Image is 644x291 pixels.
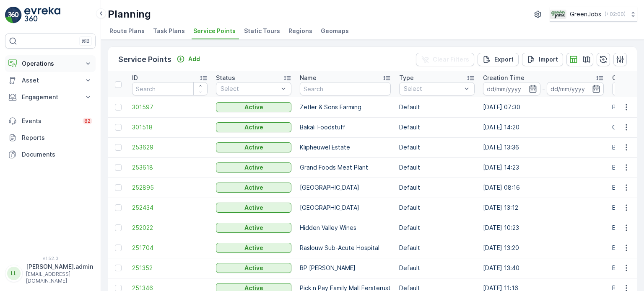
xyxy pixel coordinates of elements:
div: Toggle Row Selected [115,104,122,111]
p: Default [399,143,475,152]
div: Toggle Row Selected [115,224,122,231]
p: Active [244,103,263,111]
p: Planning [108,8,151,21]
td: [DATE] 14:23 [479,157,608,178]
button: LL[PERSON_NAME].admin[EMAIL_ADDRESS][DOMAIN_NAME] [5,263,96,284]
button: Active [216,183,291,193]
p: Raslouw Sub-Acute Hospital [300,244,391,252]
span: Geomaps [321,27,349,35]
p: ( +02:00 ) [605,11,626,18]
p: Default [399,163,475,172]
a: 253629 [132,143,208,152]
p: Active [244,224,263,232]
td: [DATE] 14:20 [479,117,608,137]
p: Export [494,55,514,64]
button: Active [216,263,291,273]
button: Operations [5,55,96,72]
div: Toggle Row Selected [115,184,122,191]
div: Toggle Row Selected [115,204,122,211]
p: GreenJobs [570,10,601,18]
span: Regions [288,27,312,35]
p: 82 [84,118,91,124]
span: Task Plans [153,27,185,35]
input: Search [132,82,208,95]
a: 251352 [132,264,208,272]
p: Clear Filters [433,55,469,64]
button: Add [173,54,203,64]
p: Grand Foods Meat Plant [300,163,391,172]
p: Default [399,103,475,111]
span: Route Plans [109,27,145,35]
p: Reports [22,134,92,142]
a: 251704 [132,244,208,252]
button: Active [216,203,291,213]
p: [GEOGRAPHIC_DATA] [300,183,391,192]
td: [DATE] 13:40 [479,258,608,278]
p: [PERSON_NAME].admin [26,263,93,271]
p: Status [216,74,235,82]
img: logo_light-DOdMpM7g.png [24,7,60,23]
img: Green_Jobs_Logo.png [550,10,566,19]
button: Engagement [5,89,96,106]
button: Import [522,53,563,66]
p: BP [PERSON_NAME] [300,264,391,272]
p: Active [244,264,263,272]
span: 252895 [132,183,208,192]
input: dd/mm/yyyy [547,82,604,95]
td: [DATE] 07:30 [479,97,608,117]
button: Active [216,162,291,173]
p: Hidden Valley Wines [300,224,391,232]
a: 253618 [132,163,208,172]
p: [EMAIL_ADDRESS][DOMAIN_NAME] [26,271,93,284]
p: Klipheuwel Estate [300,143,391,152]
div: Toggle Row Selected [115,124,122,131]
p: Default [399,244,475,252]
p: Active [244,163,263,172]
td: [DATE] 13:12 [479,198,608,218]
span: Service Points [193,27,236,35]
a: 301597 [132,103,208,111]
div: Toggle Row Selected [115,144,122,151]
p: Import [539,55,558,64]
button: Active [216,243,291,253]
a: Documents [5,146,96,163]
td: [DATE] 13:20 [479,238,608,258]
div: Toggle Row Selected [115,265,122,271]
p: Service Points [118,54,171,65]
button: Clear Filters [416,53,474,66]
p: Default [399,224,475,232]
p: [GEOGRAPHIC_DATA] [300,203,391,212]
p: Active [244,244,263,252]
p: Asset [22,76,79,85]
p: Operations [22,59,79,68]
p: ID [132,74,138,82]
a: 301518 [132,123,208,131]
p: Default [399,123,475,131]
span: v 1.52.0 [5,256,96,261]
p: Default [399,183,475,192]
p: Type [399,74,414,82]
p: Engagement [22,93,79,101]
p: Default [399,264,475,272]
td: [DATE] 13:36 [479,137,608,157]
button: Export [478,53,519,66]
p: Documents [22,150,92,159]
input: Search [300,82,391,95]
span: 252434 [132,203,208,212]
td: [DATE] 10:23 [479,218,608,238]
p: Active [244,203,263,212]
a: 252022 [132,224,208,232]
button: Active [216,102,291,112]
button: Active [216,122,291,132]
button: Active [216,142,291,152]
p: Creation Time [483,74,525,82]
input: dd/mm/yyyy [483,82,540,95]
p: - [542,84,545,94]
p: Zetler & Sons Farming [300,103,391,111]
